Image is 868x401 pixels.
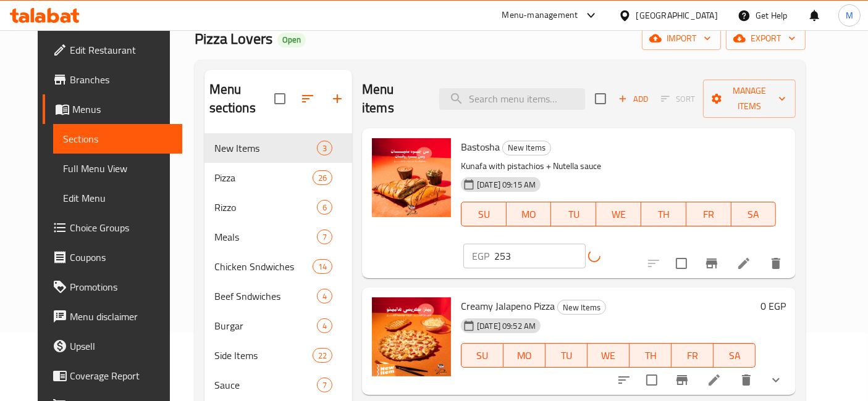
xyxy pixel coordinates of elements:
span: Coverage Report [70,368,173,383]
span: Select section first [653,89,703,109]
span: New Items [558,300,605,315]
h6: 0 EGP [761,297,786,315]
span: Creamy Jalapeno Pizza [461,297,555,315]
span: 26 [313,172,332,184]
a: Full Menu View [53,154,183,183]
span: M [846,9,853,22]
div: items [317,378,332,392]
p: EGP [472,249,489,263]
span: 4 [318,320,332,332]
span: Full Menu View [63,161,173,176]
a: Edit Menu [53,183,183,213]
span: 3 [318,143,332,154]
input: Please enter price [494,244,586,268]
h2: Menu sections [209,80,274,117]
input: search [439,88,585,110]
span: Open [277,35,306,45]
button: SU [461,343,504,368]
span: Bastosha [461,138,500,156]
span: TU [556,205,591,223]
div: Sauce7 [204,370,352,400]
img: Creamy Jalapeno Pizza [372,297,451,376]
span: MO [512,205,547,223]
span: TU [550,347,583,365]
div: Meals7 [204,222,352,252]
span: Promotions [70,279,173,294]
button: SA [714,343,756,368]
span: Select to update [668,250,694,276]
span: Select section [588,86,613,112]
div: Beef Sndwiches [214,289,317,304]
span: 4 [318,291,332,302]
div: Menu-management [502,8,578,23]
button: FR [686,202,731,226]
span: MO [508,347,541,365]
button: TU [551,202,596,226]
span: Branches [70,72,173,87]
span: 7 [318,379,332,391]
span: Burgar [214,318,317,333]
a: Coupons [43,242,183,272]
span: Sections [63,131,173,146]
button: TU [546,343,588,368]
span: Edit Menu [63,191,173,205]
div: Rizzo6 [204,192,352,222]
span: import [652,31,711,46]
span: Menus [72,102,173,117]
button: TH [641,202,686,226]
div: Side Items [214,348,313,363]
span: [DATE] 09:15 AM [472,179,541,191]
div: New Items [502,141,551,155]
span: Pizza Lovers [195,25,272,52]
span: export [736,31,796,46]
span: WE [592,347,625,365]
span: SA [736,205,772,223]
span: Edit Restaurant [70,43,173,57]
span: Add item [613,89,653,109]
button: SU [461,202,507,226]
span: SA [718,347,751,365]
span: WE [601,205,636,223]
div: Beef Sndwiches4 [204,281,352,311]
button: Manage items [703,80,796,118]
span: Pizza [214,170,313,185]
a: Branches [43,65,183,94]
a: Edit menu item [707,373,722,387]
button: delete [731,365,761,395]
div: items [313,170,332,185]
button: SA [731,202,777,226]
span: Rizzo [214,200,317,215]
div: items [317,141,332,155]
div: Side Items22 [204,341,352,370]
span: Sort sections [293,84,322,114]
span: Select all sections [267,86,293,112]
div: Burgar4 [204,311,352,341]
span: TH [646,205,681,223]
button: WE [596,202,641,226]
div: Open [277,33,306,48]
p: Kunafa with pistachios + Nutella sauce [461,159,776,174]
button: TH [630,343,672,368]
span: [DATE] 09:52 AM [472,320,541,332]
div: items [317,229,332,244]
a: Choice Groups [43,213,183,242]
div: Pizza26 [204,163,352,192]
span: Meals [214,229,317,244]
div: items [317,289,332,304]
a: Promotions [43,272,183,302]
span: New Items [214,141,317,155]
span: Manage items [713,83,786,114]
span: Chicken Sndwiches [214,259,313,274]
span: Sauce [214,378,317,392]
span: Add [617,92,650,106]
span: Upsell [70,339,173,353]
button: Add [613,89,653,109]
span: 6 [318,202,332,213]
button: sort-choices [609,365,639,395]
